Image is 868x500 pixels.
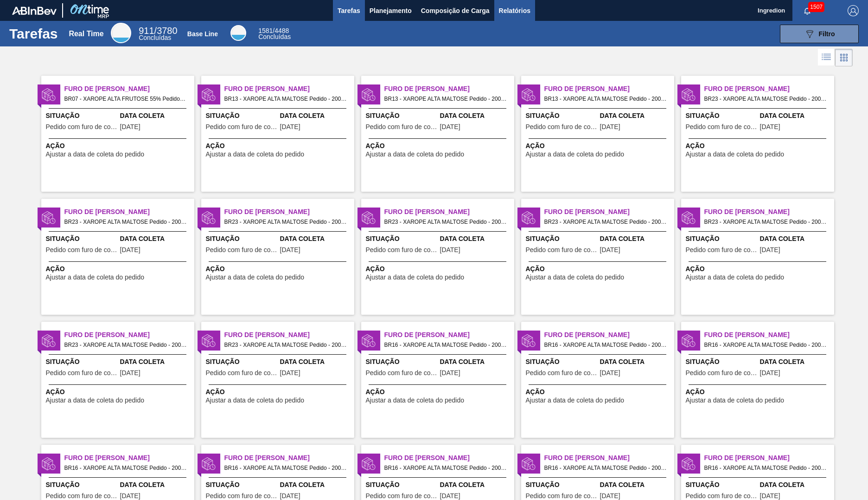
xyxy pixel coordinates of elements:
span: BR13 - XAROPE ALTA MALTOSE Pedido - 2008224 [544,94,667,104]
span: Data Coleta [120,480,192,490]
span: 14/08/2025 [280,493,300,500]
span: 11/08/2025 [440,493,460,500]
span: 11/08/2025 [760,493,780,500]
div: Real Time [111,23,131,43]
span: Concluídas [139,34,171,41]
span: Pedido com furo de coleta [206,123,278,130]
span: Ajustar a data de coleta do pedido [526,397,625,404]
span: Pedido com furo de coleta [686,247,758,253]
span: Situação [686,234,758,244]
span: Furo de Coleta [704,453,834,463]
span: Furo de Coleta [224,453,354,463]
span: Situação [366,357,438,367]
span: Pedido com furo de coleta [366,493,438,500]
span: Furo de Coleta [64,84,194,94]
span: Furo de Coleta [224,207,354,217]
span: Planejamento [370,5,412,16]
span: Ação [366,264,512,274]
button: Filtro [780,25,859,43]
span: BR13 - XAROPE ALTA MALTOSE Pedido - 2008223 [384,94,507,104]
img: TNhmsLtSVTkK8tSr43FrP2fwEKptu5GPRR3wAAAABJRU5ErkJggg== [12,6,57,15]
img: status [682,88,696,102]
span: Concluídas [258,33,291,40]
span: Situação [206,111,278,121]
span: Data Coleta [440,234,512,244]
span: Ajustar a data de coleta do pedido [206,151,305,158]
button: Notificações [792,4,822,17]
div: Base Line [187,30,218,38]
span: Furo de Coleta [64,453,194,463]
span: Tarefas [338,5,360,16]
span: Furo de Coleta [704,330,834,340]
img: status [522,334,536,348]
span: Pedido com furo de coleta [46,247,118,253]
span: Data Coleta [760,480,832,490]
span: 11/08/2025 [600,493,620,500]
span: Data Coleta [600,480,672,490]
span: 1581 [258,27,273,34]
span: Ação [526,264,672,274]
span: Situação [366,234,438,244]
span: Pedido com furo de coleta [366,370,438,377]
span: Pedido com furo de coleta [366,123,438,130]
span: Furo de Coleta [384,330,514,340]
span: 14/08/2025 [760,370,780,377]
span: Pedido com furo de coleta [526,123,598,130]
span: Ação [366,141,512,151]
span: Ajustar a data de coleta do pedido [366,274,465,281]
span: 12/08/2025 [280,370,300,377]
span: Furo de Coleta [544,207,674,217]
span: Ação [526,387,672,397]
span: Pedido com furo de coleta [46,370,118,377]
span: Furo de Coleta [64,207,194,217]
span: Data Coleta [440,111,512,121]
span: Furo de Coleta [384,84,514,94]
span: 11/08/2025 [760,247,780,253]
span: 12/08/2025 [760,123,780,130]
img: status [682,211,696,225]
span: Furo de Coleta [544,453,674,463]
span: 13/08/2025 [280,247,300,253]
span: Data Coleta [120,111,192,121]
span: BR23 - XAROPE ALTA MALTOSE Pedido - 2005991 [384,217,507,227]
span: Ajustar a data de coleta do pedido [366,151,465,158]
span: Data Coleta [760,234,832,244]
span: Pedido com furo de coleta [526,247,598,253]
span: BR16 - XAROPE ALTA MALTOSE Pedido - 2007248 [384,463,507,473]
span: BR16 - XAROPE ALTA MALTOSE Pedido - 2007249 [544,463,667,473]
span: Ação [686,141,832,151]
span: Situação [366,480,438,490]
img: status [42,457,56,471]
span: Furo de Coleta [224,84,354,94]
span: Data Coleta [760,111,832,121]
span: Situação [46,357,118,367]
span: Ação [46,387,192,397]
span: Situação [46,111,118,121]
span: Ajustar a data de coleta do pedido [686,274,785,281]
div: Real Time [139,27,177,41]
span: Ajustar a data de coleta do pedido [46,151,145,158]
img: Logout [848,5,859,16]
span: Pedido com furo de coleta [526,493,598,500]
span: Ação [46,141,192,151]
span: 14/08/2025 [120,493,140,500]
span: Ação [46,264,192,274]
span: 14/08/2025 [440,123,460,130]
span: Ação [526,141,672,151]
img: status [202,457,216,471]
span: Ajustar a data de coleta do pedido [46,397,145,404]
img: status [202,334,216,348]
span: Situação [526,480,598,490]
span: Ação [206,387,352,397]
div: Base Line [230,25,246,41]
span: Ajustar a data de coleta do pedido [686,397,785,404]
span: Furo de Coleta [384,207,514,217]
span: Data Coleta [600,357,672,367]
span: BR16 - XAROPE ALTA MALTOSE Pedido - 2007261 [64,463,187,473]
span: BR23 - XAROPE ALTA MALTOSE Pedido - 2005419 [544,217,667,227]
span: Ajustar a data de coleta do pedido [526,274,625,281]
span: Pedido com furo de coleta [206,370,278,377]
span: BR13 - XAROPE ALTA MALTOSE Pedido - 2008222 [224,94,347,104]
span: 1507 [808,2,824,12]
span: Pedido com furo de coleta [686,493,758,500]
